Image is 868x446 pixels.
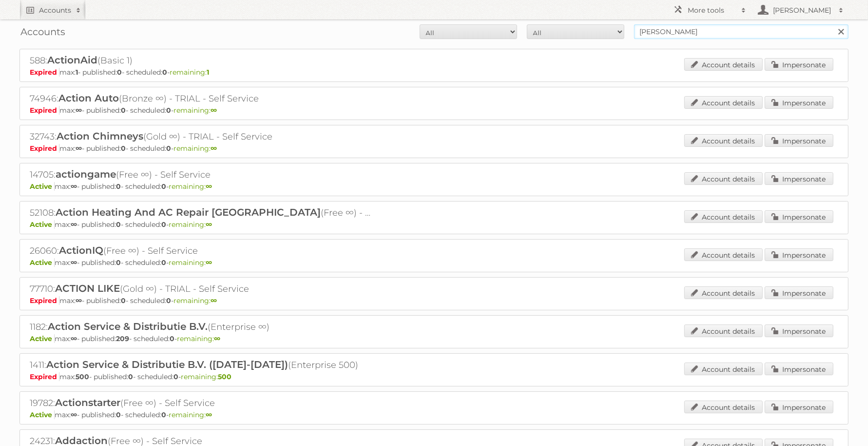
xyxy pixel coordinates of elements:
[765,134,833,147] a: Impersonate
[684,363,763,375] a: Account details
[117,68,122,77] strong: 0
[177,334,220,343] span: remaining:
[684,286,763,299] a: Account details
[684,58,763,71] a: Account details
[206,182,212,191] strong: ∞
[206,410,212,419] strong: ∞
[46,359,288,370] span: Action Service & Distributie B.V. ([DATE]-[DATE])
[161,220,166,229] strong: 0
[765,286,833,299] a: Impersonate
[30,206,371,219] h2: 52108: (Free ∞) - Self Service
[56,206,321,218] span: Action Heating And AC Repair [GEOGRAPHIC_DATA]
[166,144,171,153] strong: 0
[211,106,217,115] strong: ∞
[166,296,171,305] strong: 0
[30,182,838,191] p: max: - published: - scheduled: -
[30,92,371,105] h2: 74946: (Bronze ∞) - TRIAL - Self Service
[30,296,59,305] span: Expired
[30,372,59,381] span: Expired
[76,106,82,115] strong: ∞
[71,258,77,267] strong: ∞
[55,397,120,408] span: Actionstarter
[76,68,78,77] strong: 1
[30,144,59,153] span: Expired
[30,410,838,419] p: max: - published: - scheduled: -
[206,258,212,267] strong: ∞
[684,248,763,261] a: Account details
[30,334,838,343] p: max: - published: - scheduled: -
[161,258,166,267] strong: 0
[684,210,763,223] a: Account details
[174,144,217,153] span: remaining:
[30,106,838,115] p: max: - published: - scheduled: -
[688,5,736,15] h2: More tools
[30,410,55,419] span: Active
[206,220,212,229] strong: ∞
[30,359,371,371] h2: 1411: (Enterprise 500)
[30,130,371,143] h2: 32743: (Gold ∞) - TRIAL - Self Service
[174,372,178,381] strong: 0
[30,54,371,67] h2: 588: (Basic 1)
[218,372,231,381] strong: 500
[71,220,77,229] strong: ∞
[30,106,59,115] span: Expired
[161,410,166,419] strong: 0
[121,106,126,115] strong: 0
[30,372,838,381] p: max: - published: - scheduled: -
[71,182,77,191] strong: ∞
[128,372,133,381] strong: 0
[174,106,217,115] span: remaining:
[76,372,89,381] strong: 500
[161,182,166,191] strong: 0
[30,321,371,333] h2: 1182: (Enterprise ∞)
[684,134,763,147] a: Account details
[116,220,121,229] strong: 0
[30,258,55,267] span: Active
[48,321,208,332] span: Action Service & Distributie B.V.
[71,410,77,419] strong: ∞
[765,324,833,337] a: Impersonate
[30,283,371,295] h2: 77710: (Gold ∞) - TRIAL - Self Service
[169,182,212,191] span: remaining:
[30,258,838,267] p: max: - published: - scheduled: -
[116,410,121,419] strong: 0
[57,130,143,142] span: Action Chimneys
[30,220,55,229] span: Active
[207,68,209,77] strong: 1
[765,363,833,375] a: Impersonate
[30,168,371,181] h2: 14705: (Free ∞) - Self Service
[765,248,833,261] a: Impersonate
[59,244,103,256] span: ActionIQ
[30,334,55,343] span: Active
[30,244,371,257] h2: 26060: (Free ∞) - Self Service
[30,296,838,305] p: max: - published: - scheduled: -
[166,106,171,115] strong: 0
[181,372,231,381] span: remaining:
[30,68,838,77] p: max: - published: - scheduled: -
[39,5,71,15] h2: Accounts
[71,334,77,343] strong: ∞
[684,172,763,185] a: Account details
[169,220,212,229] span: remaining:
[214,334,220,343] strong: ∞
[765,58,833,71] a: Impersonate
[30,182,55,191] span: Active
[58,92,119,104] span: Action Auto
[162,68,167,77] strong: 0
[116,258,121,267] strong: 0
[684,401,763,413] a: Account details
[116,334,129,343] strong: 209
[765,210,833,223] a: Impersonate
[170,68,209,77] span: remaining:
[170,334,174,343] strong: 0
[56,168,116,180] span: actiongame
[47,54,97,66] span: ActionAid
[30,220,838,229] p: max: - published: - scheduled: -
[76,296,82,305] strong: ∞
[684,96,763,109] a: Account details
[174,296,217,305] span: remaining:
[30,397,371,409] h2: 19782: (Free ∞) - Self Service
[169,410,212,419] span: remaining:
[211,144,217,153] strong: ∞
[30,68,59,77] span: Expired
